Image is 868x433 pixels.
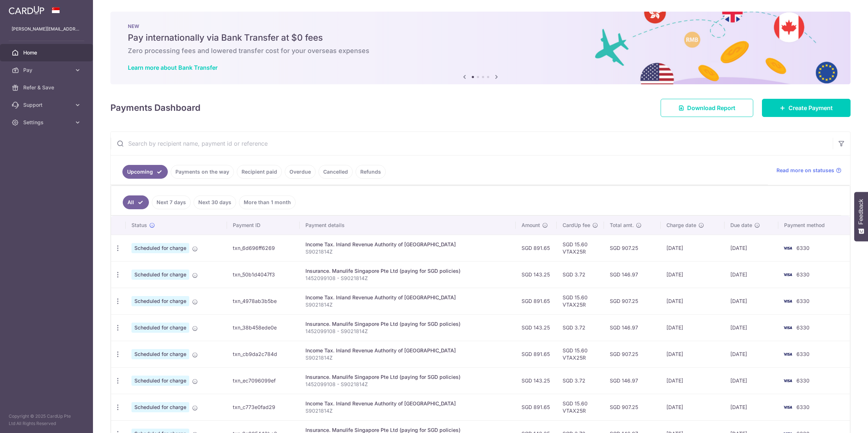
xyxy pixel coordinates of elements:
td: [DATE] [661,261,725,288]
span: Scheduled for charge [131,349,189,359]
img: Bank Card [780,270,795,279]
p: [PERSON_NAME][EMAIL_ADDRESS][PERSON_NAME][DOMAIN_NAME] [12,25,81,33]
span: 6330 [796,245,810,251]
div: Income Tax. Inland Revenue Authority of [GEOGRAPHIC_DATA] [305,347,510,354]
td: SGD 891.65 [516,341,557,367]
td: txn_4978ab3b5be [227,288,300,314]
span: Pay [23,66,71,74]
span: 6330 [796,271,810,278]
td: [DATE] [725,341,778,367]
th: Payment ID [227,216,300,235]
td: txn_ec7096099ef [227,367,300,394]
span: Amount [522,222,540,229]
p: S9021814Z [305,248,510,255]
div: Insurance. Manulife Singapore Pte Ltd (paying for SGD policies) [305,373,510,381]
td: SGD 891.65 [516,288,557,314]
span: Feedback [858,199,864,224]
td: txn_c773e0fad29 [227,394,300,420]
td: SGD 907.25 [604,394,661,420]
td: [DATE] [725,235,778,261]
img: CardUp [9,6,44,15]
td: SGD 146.97 [604,261,661,288]
button: Feedback - Show survey [854,192,868,241]
td: SGD 907.25 [604,288,661,314]
a: Recipient paid [237,165,282,179]
span: Settings [23,119,71,126]
span: Due date [730,222,752,229]
a: More than 1 month [239,195,296,209]
td: [DATE] [661,314,725,341]
th: Payment details [300,216,516,235]
a: Cancelled [319,165,353,179]
img: Bank Card [780,403,795,412]
td: SGD 891.65 [516,394,557,420]
input: Search by recipient name, payment id or reference [111,132,833,155]
span: Scheduled for charge [131,296,189,306]
p: S9021814Z [305,354,510,361]
td: SGD 907.25 [604,341,661,367]
td: [DATE] [661,341,725,367]
td: SGD 907.25 [604,235,661,261]
span: 6330 [796,404,810,410]
td: SGD 143.25 [516,314,557,341]
div: Insurance. Manulife Singapore Pte Ltd (paying for SGD policies) [305,267,510,275]
span: 6330 [796,351,810,357]
td: SGD 15.60 VTAX25R [557,341,604,367]
img: Bank Card [780,297,795,305]
span: Status [131,222,147,229]
a: Create Payment [762,99,851,117]
td: SGD 143.25 [516,261,557,288]
span: Scheduled for charge [131,402,189,412]
span: Read more on statuses [776,167,834,174]
span: Scheduled for charge [131,243,189,253]
div: Income Tax. Inland Revenue Authority of [GEOGRAPHIC_DATA] [305,294,510,301]
a: Learn more about Bank Transfer [128,64,218,71]
td: txn_cb9da2c784d [227,341,300,367]
td: [DATE] [725,314,778,341]
td: SGD 146.97 [604,314,661,341]
p: 1452099108 - S9021814Z [305,328,510,335]
span: Download Report [687,104,735,112]
img: Bank Card [780,244,795,252]
td: txn_50b1d4047f3 [227,261,300,288]
span: Scheduled for charge [131,376,189,386]
img: Bank transfer banner [110,12,851,84]
p: NEW [128,23,833,29]
td: [DATE] [661,288,725,314]
img: Bank Card [780,376,795,385]
a: Refunds [356,165,386,179]
td: txn_6d696ff6269 [227,235,300,261]
span: 6330 [796,298,810,304]
td: SGD 3.72 [557,314,604,341]
span: Support [23,101,71,109]
h6: Zero processing fees and lowered transfer cost for your overseas expenses [128,46,833,55]
td: SGD 15.60 VTAX25R [557,235,604,261]
a: Payments on the way [171,165,234,179]
span: Scheduled for charge [131,323,189,333]
td: SGD 891.65 [516,235,557,261]
a: Overdue [285,165,316,179]
img: Bank Card [780,323,795,332]
div: Income Tax. Inland Revenue Authority of [GEOGRAPHIC_DATA] [305,241,510,248]
a: Upcoming [122,165,168,179]
a: Download Report [661,99,753,117]
td: [DATE] [725,261,778,288]
span: CardUp fee [563,222,590,229]
th: Payment method [778,216,850,235]
span: Create Payment [788,104,833,112]
span: 6330 [796,377,810,384]
div: Insurance. Manulife Singapore Pte Ltd (paying for SGD policies) [305,320,510,328]
td: [DATE] [725,288,778,314]
h5: Pay internationally via Bank Transfer at $0 fees [128,32,833,44]
td: [DATE] [661,394,725,420]
a: Next 30 days [194,195,236,209]
td: SGD 143.25 [516,367,557,394]
span: Refer & Save [23,84,71,91]
td: SGD 3.72 [557,261,604,288]
span: Charge date [666,222,696,229]
a: All [123,195,149,209]
td: [DATE] [725,394,778,420]
td: [DATE] [661,235,725,261]
span: 6330 [796,324,810,331]
p: 1452099108 - S9021814Z [305,275,510,282]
